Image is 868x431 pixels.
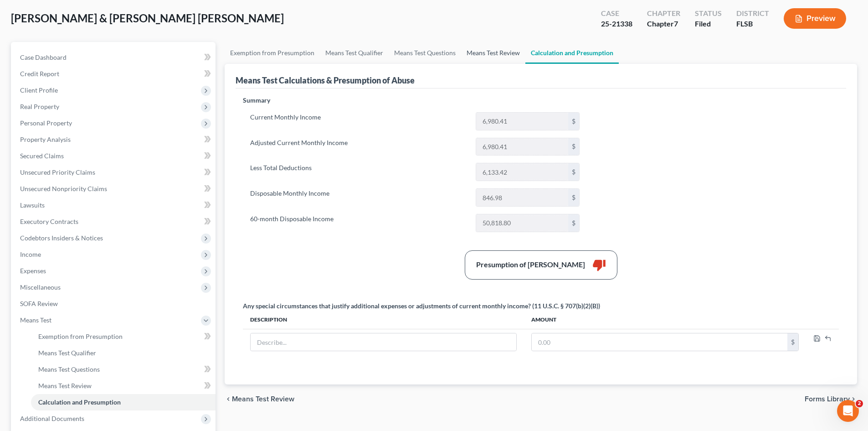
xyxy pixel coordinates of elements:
button: Preview [784,8,846,29]
span: Codebtors Insiders & Notices [20,234,103,242]
div: Chapter [647,8,680,19]
div: $ [787,333,798,351]
span: Means Test Review [38,382,92,389]
input: 0.00 [476,113,568,130]
span: Lawsuits [20,201,45,209]
div: $ [568,163,579,181]
div: Presumption of [PERSON_NAME] [476,260,585,270]
a: Means Test Review [31,378,216,394]
span: Expenses [20,267,46,275]
div: 25-21338 [601,19,632,29]
button: Forms Library chevron_right [805,395,857,403]
div: Any special circumstances that justify additional expenses or adjustments of current monthly inco... [243,301,600,311]
span: Client Profile [20,86,58,94]
span: Forms Library [805,395,850,403]
div: $ [568,214,579,232]
span: Means Test Qualifier [38,349,96,357]
span: Executory Contracts [20,218,78,225]
a: Means Test Qualifier [31,345,216,361]
a: Property Analysis [13,131,216,148]
div: Status [695,8,722,19]
div: Means Test Calculations & Presumption of Abuse [236,75,415,86]
label: Disposable Monthly Income [246,188,471,207]
span: Secured Claims [20,152,64,160]
a: Means Test Qualifier [320,42,389,64]
span: Calculation and Presumption [38,398,121,406]
span: Property Analysis [20,135,71,143]
i: chevron_left [225,395,232,403]
span: Real Property [20,103,59,110]
span: Unsecured Nonpriority Claims [20,185,107,192]
p: Summary [243,96,587,105]
label: Adjusted Current Monthly Income [246,138,471,156]
span: Unsecured Priority Claims [20,168,95,176]
th: Description [243,311,524,329]
span: Means Test Review [232,395,294,403]
i: chevron_right [850,395,857,403]
span: Income [20,250,41,258]
a: Means Test Questions [31,361,216,378]
div: Case [601,8,632,19]
a: Means Test Questions [389,42,461,64]
input: 0.00 [476,214,568,232]
a: SOFA Review [13,296,216,312]
div: Filed [695,19,722,29]
span: Additional Documents [20,415,84,422]
a: Credit Report [13,66,216,82]
a: Calculation and Presumption [525,42,619,64]
label: 60-month Disposable Income [246,214,471,232]
div: Chapter [647,19,680,29]
span: Means Test Questions [38,365,100,373]
span: Personal Property [20,119,72,127]
a: Case Dashboard [13,49,216,66]
span: SOFA Review [20,300,58,307]
input: 0.00 [476,189,568,206]
div: $ [568,113,579,130]
input: Describe... [251,333,516,351]
a: Means Test Review [461,42,525,64]
input: 0.00 [476,138,568,156]
div: $ [568,138,579,156]
a: Exemption from Presumption [225,42,320,64]
a: Unsecured Nonpriority Claims [13,181,216,197]
span: Miscellaneous [20,283,61,291]
a: Secured Claims [13,148,216,164]
iframe: Intercom live chat [837,400,859,422]
a: Executory Contracts [13,213,216,230]
button: chevron_left Means Test Review [225,395,294,403]
input: 0.00 [532,333,787,351]
div: $ [568,189,579,206]
span: 7 [674,19,678,28]
i: thumb_down [592,258,606,272]
a: Unsecured Priority Claims [13,164,216,181]
label: Less Total Deductions [246,163,471,181]
span: Case Dashboard [20,53,67,61]
a: Exemption from Presumption [31,328,216,345]
th: Amount [524,311,806,329]
span: Exemption from Presumption [38,332,123,340]
span: Means Test [20,316,51,324]
a: Lawsuits [13,197,216,213]
label: Current Monthly Income [246,112,471,130]
span: Credit Report [20,70,59,78]
span: [PERSON_NAME] & [PERSON_NAME] [PERSON_NAME] [11,11,284,25]
a: Calculation and Presumption [31,394,216,410]
input: 0.00 [476,163,568,181]
div: District [736,8,769,19]
div: FLSB [736,19,769,29]
span: 2 [856,400,863,407]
